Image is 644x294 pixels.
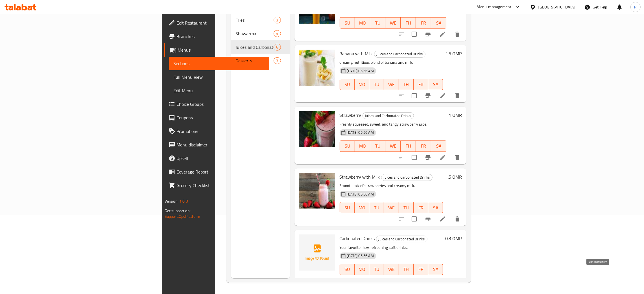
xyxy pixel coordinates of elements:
[388,142,398,150] span: WE
[164,16,269,30] a: Edit Restaurant
[340,141,355,152] button: SU
[384,79,399,90] button: WE
[345,68,376,74] span: [DATE] 05:56 AM
[235,44,274,51] div: Juices and Carbonated Drinks
[231,54,290,67] div: Desserts3
[274,57,281,64] div: items
[401,141,416,152] button: TH
[408,28,420,40] span: Select to update
[231,11,290,70] nav: Menu sections
[176,168,265,175] span: Coverage Report
[386,80,396,89] span: WE
[416,17,431,28] button: FR
[451,27,464,41] button: delete
[421,89,435,102] button: Branch-specific-item
[372,265,382,273] span: TU
[164,165,269,179] a: Coverage Report
[431,141,446,152] button: SA
[345,253,376,258] span: [DATE] 05:56 AM
[164,138,269,152] a: Menu disclaimer
[385,17,401,28] button: WE
[384,264,399,275] button: WE
[169,57,269,70] a: Sections
[176,114,265,121] span: Coupons
[408,90,420,102] span: Select to update
[416,265,426,273] span: FR
[274,45,280,50] span: 6
[403,142,414,150] span: TH
[381,174,433,181] div: Juices and Carbonated Drinks
[634,4,637,10] span: R
[376,236,427,242] span: Juices and Carbonated Drinks
[433,142,444,150] span: SA
[369,79,384,90] button: TU
[451,151,464,164] button: delete
[418,142,429,150] span: FR
[340,234,375,243] span: Carbonated Drinks
[357,265,367,273] span: MO
[408,213,420,225] span: Select to update
[342,19,353,27] span: SU
[274,17,281,23] div: items
[164,152,269,165] a: Upsell
[173,87,265,94] span: Edit Menu
[384,202,399,213] button: WE
[372,142,383,150] span: TU
[451,274,464,288] button: delete
[299,50,335,86] img: Banana with Milk
[418,19,429,27] span: FR
[299,111,335,147] img: Strawberry
[164,30,269,43] a: Branches
[165,213,200,220] a: Support.OpsPlatform
[342,80,352,89] span: SU
[363,113,414,119] span: Juices and Carbonated Drinks
[357,80,367,89] span: MO
[445,234,462,242] h6: 0.3 OMR
[176,128,265,135] span: Promotions
[345,192,376,197] span: [DATE] 05:56 AM
[355,79,369,90] button: MO
[179,198,188,205] span: 1.0.0
[374,51,425,58] div: Juices and Carbonated Drinks
[414,202,428,213] button: FR
[445,50,462,58] h6: 1.5 OMR
[274,31,280,36] span: 4
[451,212,464,226] button: delete
[416,204,426,212] span: FR
[431,80,441,89] span: SA
[235,17,274,23] span: Fries
[345,130,376,135] span: [DATE] 05:56 AM
[433,19,444,27] span: SA
[421,27,435,41] button: Branch-specific-item
[176,33,265,40] span: Branches
[538,4,575,10] div: [GEOGRAPHIC_DATA]
[169,70,269,84] a: Full Menu View
[355,264,369,275] button: MO
[274,44,281,51] div: items
[299,173,335,209] img: Strawberry with Milk
[235,57,274,64] span: Desserts
[164,124,269,138] a: Promotions
[340,17,355,28] button: SU
[342,204,352,212] span: SU
[165,207,191,214] span: Get support on:
[449,111,462,119] h6: 1 OMR
[428,79,443,90] button: SA
[428,264,443,275] button: SA
[399,202,414,213] button: TH
[431,17,446,28] button: SA
[421,212,435,226] button: Branch-specific-item
[176,101,265,107] span: Choice Groups
[431,204,441,212] span: SA
[231,13,290,27] div: Fries3
[408,275,420,287] span: Select to update
[428,202,443,213] button: SA
[381,174,432,181] span: Juices and Carbonated Drinks
[439,92,446,99] a: Edit menu item
[416,80,426,89] span: FR
[178,47,265,53] span: Menus
[355,202,369,213] button: MO
[369,264,384,275] button: TU
[165,198,178,205] span: Version:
